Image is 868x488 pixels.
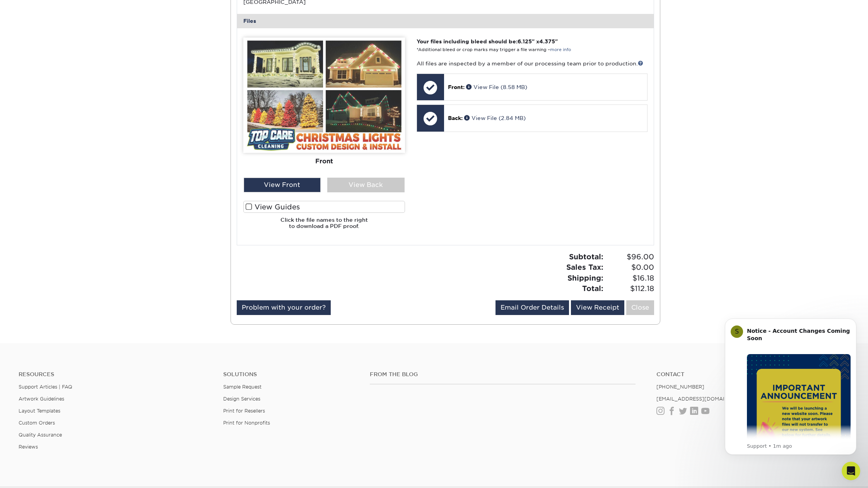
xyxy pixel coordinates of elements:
strong: Sales Tax: [566,263,603,271]
a: Artwork Guidelines [19,396,64,402]
div: View Back [327,178,405,192]
iframe: Intercom notifications message [713,309,868,484]
a: Email Order Details [496,300,569,315]
a: Support Articles | FAQ [19,384,72,390]
span: $16.18 [606,273,654,284]
h6: Click the file names to the right to download a PDF proof. [243,217,405,236]
span: $0.00 [606,262,654,273]
a: Reviews [19,444,38,450]
a: View Receipt [571,300,624,315]
a: Design Services [223,396,260,402]
a: Print for Nonprofits [223,420,270,426]
a: View File (8.58 MB) [466,84,527,90]
a: Layout Templates [19,408,60,414]
h4: From the Blog [370,371,636,378]
div: Files [237,14,654,28]
a: Print for Resellers [223,408,265,414]
a: [EMAIL_ADDRESS][DOMAIN_NAME] [656,396,749,402]
a: View File (2.84 MB) [464,115,526,121]
a: Problem with your order? [237,300,331,315]
span: Back: [448,115,463,121]
span: Front: [448,84,465,90]
a: Quality Assurance [19,432,62,438]
a: [PHONE_NUMBER] [656,384,704,390]
a: more info [550,47,571,52]
strong: Subtotal: [569,252,603,261]
a: Close [626,300,654,315]
strong: Shipping: [567,274,603,282]
span: 6.125 [518,38,532,45]
label: View Guides [243,201,405,213]
h4: Resources [19,371,212,378]
small: *Additional bleed or crop marks may trigger a file warning – [417,47,571,52]
h4: Solutions [223,371,358,378]
a: Contact [656,371,849,378]
div: View Front [244,178,321,192]
a: Custom Orders [19,420,55,426]
strong: Total: [582,284,603,293]
span: $96.00 [606,252,654,262]
strong: Your files including bleed should be: " x " [417,38,558,45]
div: Front [243,153,405,170]
span: $112.18 [606,283,654,294]
a: Sample Request [223,384,261,390]
iframe: Intercom live chat [842,462,860,480]
span: 4.375 [539,38,555,45]
p: All files are inspected by a member of our processing team prior to production. [417,60,648,67]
